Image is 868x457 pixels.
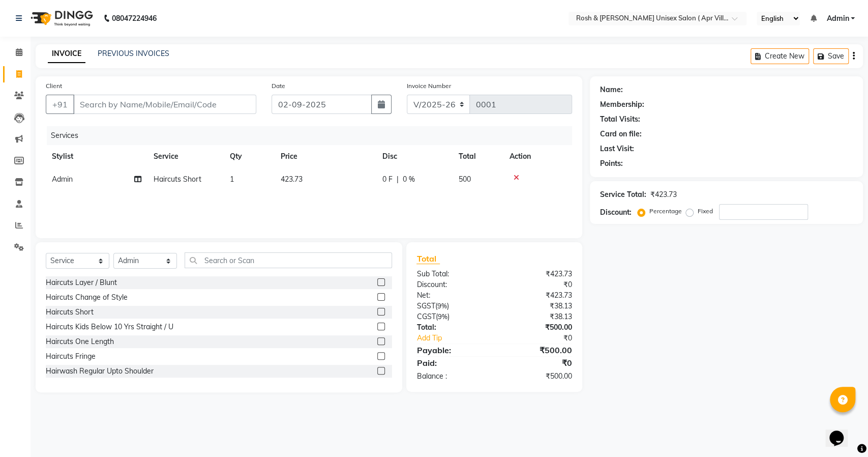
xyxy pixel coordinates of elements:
div: Total: [409,322,494,333]
span: 0 F [382,174,393,185]
span: 1 [230,175,234,184]
div: Balance : [409,371,494,382]
span: 9% [437,312,447,321]
span: 423.73 [281,175,303,184]
input: Search by Name/Mobile/Email/Code [73,95,256,114]
label: Client [46,81,62,91]
b: 08047224946 [112,4,157,33]
th: Qty [224,145,275,168]
span: Total [416,253,440,264]
div: Haircuts One Length [46,336,114,347]
th: Action [503,145,572,168]
button: Create New [751,48,809,64]
label: Invoice Number [407,81,451,91]
img: logo [26,4,96,33]
div: ₹0 [494,357,580,369]
div: Haircuts Layer / Blunt [46,277,117,288]
div: Haircuts Change of Style [46,292,128,303]
div: Discount: [600,207,632,218]
input: Search or Scan [185,252,392,268]
a: INVOICE [48,45,85,63]
div: ₹500.00 [494,322,580,333]
div: ₹0 [494,279,580,290]
div: Membership: [600,99,644,110]
div: ₹500.00 [494,344,580,356]
div: Services [47,126,580,145]
span: 500 [459,175,471,184]
button: Save [813,48,849,64]
span: | [397,174,399,185]
div: ( ) [409,311,494,322]
div: ₹38.13 [494,301,580,311]
div: Net: [409,290,494,301]
div: Total Visits: [600,114,640,125]
div: Hairwash Regular Upto Shoulder [46,366,154,377]
div: ( ) [409,301,494,311]
div: Haircuts Fringe [46,351,96,362]
div: Payable: [409,344,494,356]
div: Name: [600,84,623,95]
iframe: chat widget [825,416,858,447]
div: Sub Total: [409,269,494,279]
label: Date [272,81,285,91]
th: Total [453,145,503,168]
div: Haircuts Short [46,307,94,318]
th: Stylist [46,145,147,168]
div: ₹38.13 [494,311,580,322]
span: Admin [52,175,73,184]
div: ₹423.73 [494,269,580,279]
th: Price [275,145,376,168]
div: ₹423.73 [650,189,677,200]
div: Card on file: [600,129,642,139]
label: Fixed [698,207,713,216]
div: ₹423.73 [494,290,580,301]
a: Add Tip [409,333,508,344]
label: Percentage [649,207,682,216]
div: Paid: [409,357,494,369]
span: 9% [437,302,446,310]
div: Service Total: [600,189,646,200]
span: Admin [826,13,849,24]
div: ₹0 [508,333,580,344]
span: CGST [416,312,435,321]
div: Points: [600,158,623,169]
span: 0 % [403,174,415,185]
span: Haircuts Short [154,175,201,184]
span: SGST [416,301,435,310]
button: +91 [46,95,74,114]
div: ₹500.00 [494,371,580,382]
a: PREVIOUS INVOICES [98,49,169,58]
th: Service [147,145,224,168]
div: Last Visit: [600,144,634,154]
div: Haircuts Kids Below 10 Yrs Straight / U [46,322,173,332]
th: Disc [376,145,453,168]
div: Discount: [409,279,494,290]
